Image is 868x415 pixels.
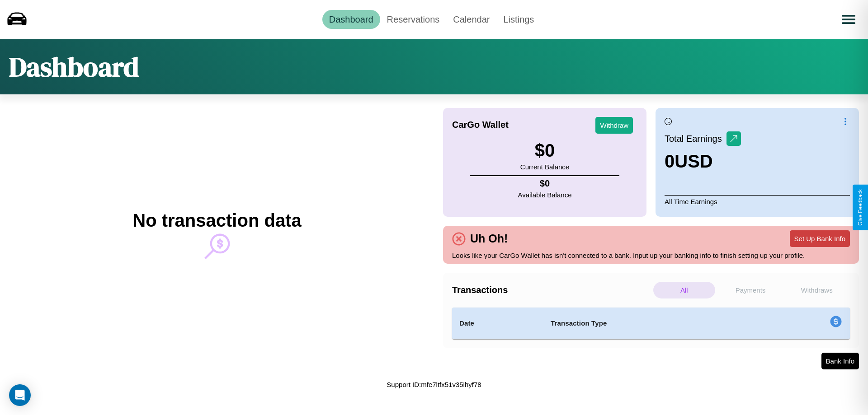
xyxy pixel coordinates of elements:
[466,232,512,245] h4: Uh Oh!
[595,117,633,134] button: Withdraw
[9,384,31,406] div: Open Intercom Messenger
[459,318,536,329] h4: Date
[452,249,850,261] p: Looks like your CarGo Wallet has isn't connected to a bank. Input up your banking info to finish ...
[520,161,569,173] p: Current Balance
[821,353,859,369] button: Bank Info
[653,282,715,298] p: All
[132,210,301,231] h2: No transaction data
[380,10,447,29] a: Reservations
[857,189,863,226] div: Give Feedback
[9,48,139,85] h1: Dashboard
[452,285,651,295] h4: Transactions
[836,7,861,32] button: Open menu
[720,282,782,298] p: Payments
[786,282,848,298] p: Withdraws
[496,10,541,29] a: Listings
[665,131,726,147] p: Total Earnings
[452,308,850,339] table: simple table
[665,151,741,172] h3: 0 USD
[551,318,756,329] h4: Transaction Type
[446,10,496,29] a: Calendar
[452,120,509,130] h4: CarGo Wallet
[387,378,481,391] p: Support ID: mfe7ltfx51v35ihyf78
[520,140,569,161] h3: $ 0
[790,230,850,247] button: Set Up Bank Info
[322,10,380,29] a: Dashboard
[518,178,572,189] h4: $ 0
[665,195,850,208] p: All Time Earnings
[518,189,572,201] p: Available Balance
